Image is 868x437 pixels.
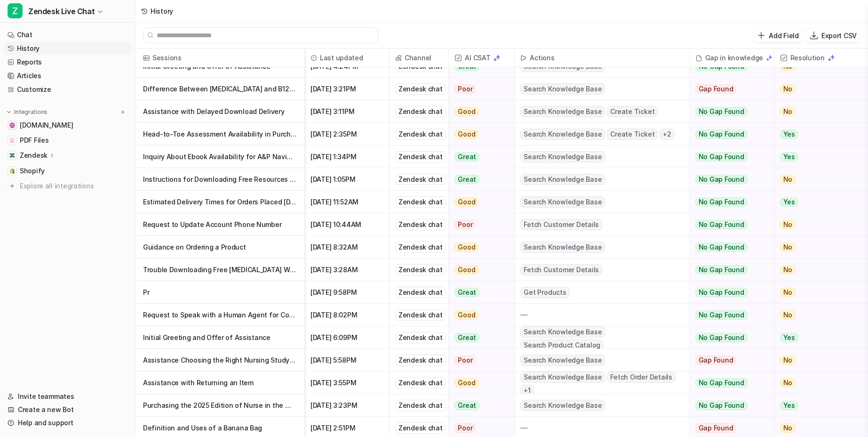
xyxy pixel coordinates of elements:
div: Zendesk chat [395,422,446,434]
img: Zendesk [9,153,15,158]
a: Create a new Bot [4,403,131,416]
button: No Gap Found [690,304,767,326]
span: No Gap Found [695,107,748,116]
img: Profile image for Amogh [37,15,56,34]
span: Search Knowledge Base [520,151,605,162]
div: Zendesk chat [395,106,446,117]
span: Search Knowledge Base [520,196,605,208]
span: Great [454,288,479,297]
span: Great [454,333,479,342]
a: Explore all integrations [4,179,131,193]
span: Gap Found [695,84,737,94]
span: [DATE] 11:52AM [309,191,385,213]
span: Search Knowledge Base [520,242,605,253]
span: Poor [454,220,476,229]
span: [DATE] 2:35PM [309,123,385,146]
span: Zendesk Live Chat [28,5,95,18]
span: No Gap Found [695,288,748,297]
span: Create Ticket [607,106,658,117]
span: [DATE] 3:11PM [309,100,385,123]
span: No [780,356,796,365]
div: Zendesk chat [395,174,446,185]
button: Poor [449,213,509,236]
button: No [774,168,860,191]
span: No Gap Found [695,243,748,252]
p: Export CSV [821,31,857,40]
button: Great [449,281,509,304]
span: Good [454,129,478,139]
button: No Gap Found [690,191,767,213]
span: Search Knowledge Base [520,83,605,95]
span: + 1 [520,385,534,396]
span: [DATE] 1:05PM [309,168,385,191]
span: No Gap Found [695,175,748,184]
span: Yes [780,129,798,139]
span: No Gap Found [695,152,748,162]
img: menu_add.svg [119,109,126,115]
img: Shopify [9,168,15,174]
span: Great [454,401,479,410]
div: Close [162,15,179,32]
div: Gap in knowledge [693,49,770,67]
div: Zendesk chat [395,242,446,253]
button: Good [449,259,509,281]
img: PDF Files [9,138,15,143]
p: Difference Between [MEDICAL_DATA] and B12 Deficiency [MEDICAL_DATA] [143,78,297,100]
div: Zendesk chat [395,196,446,208]
span: Explore all integrations [20,178,127,194]
img: anurseinthemaking.com [9,122,15,128]
span: Fetch Customer Details [520,219,602,230]
button: No [774,304,860,326]
span: No [780,62,796,71]
button: Great [449,168,509,191]
a: anurseinthemaking.com[DOMAIN_NAME] [4,119,131,132]
span: Poor [454,84,476,94]
span: Yes [780,333,798,342]
span: Good [454,197,478,207]
span: [DATE] 6:09PM [309,326,385,349]
span: Fetch Customer Details [520,264,602,275]
button: Gap Found [690,78,767,100]
a: ShopifyShopify [4,164,131,178]
div: Zendesk chat [395,400,446,411]
button: Great [449,394,509,417]
span: Search Knowledge Base [520,372,605,383]
span: Z [8,3,23,18]
span: Shopify [20,166,45,176]
span: Yes [780,401,798,410]
button: No [774,100,860,123]
span: No Gap Found [695,333,748,342]
span: Resolution [778,49,864,67]
p: Add Field [769,31,798,40]
span: Get Products [520,287,569,298]
span: Search Knowledge Base [520,129,605,140]
p: Request to Speak with a Human Agent for Complaint Resolution [143,304,297,326]
span: No Gap Found [695,62,748,71]
button: Yes [774,326,860,349]
span: Great [454,62,479,71]
span: Yes [780,197,798,207]
a: Chat [4,28,131,41]
span: Search Knowledge Base [520,174,605,185]
button: Yes [774,191,860,213]
span: AI CSAT [453,49,510,67]
span: No [780,310,796,320]
p: Request to Update Account Phone Number [143,213,297,236]
button: Good [449,191,509,213]
button: No Gap Found [690,236,767,259]
span: Channel [393,49,445,67]
button: No Gap Found [690,146,767,168]
span: [DATE] 3:55PM [309,372,385,394]
p: Assistance Choosing the Right Nursing Study Book [143,349,297,372]
span: No [780,220,796,229]
p: Assistance with Returning an Item [143,372,297,394]
button: Messages [94,294,188,332]
button: Good [449,372,509,394]
button: Poor [449,349,509,372]
span: [DATE] 8:02PM [309,304,385,326]
p: Inquiry About Ebook Availability for A&P Navigator [143,146,297,168]
button: No Gap Found [690,259,767,281]
button: No Gap Found [690,213,767,236]
button: Add Field [754,29,802,42]
span: [DATE] 9:58PM [309,281,385,304]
